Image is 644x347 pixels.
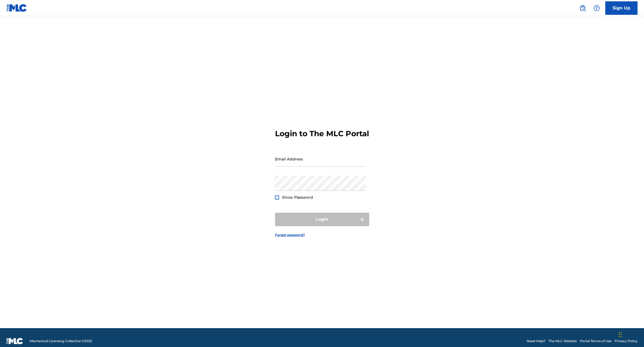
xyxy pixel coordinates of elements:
[593,5,600,11] img: help
[619,327,622,343] div: Ziehen
[605,1,638,15] a: Sign Up
[617,321,644,347] div: Chat-Widget
[580,339,611,344] a: Portal Terms of Use
[275,129,369,138] h3: Login to The MLC Portal
[579,5,586,11] img: search
[282,195,313,200] span: Show Password
[577,3,588,13] a: Public Search
[591,3,602,13] div: Help
[30,339,92,344] span: Mechanical Licensing Collective © 2025
[275,233,305,237] a: Forgot password?
[549,339,577,344] a: The MLC Website
[6,4,27,12] img: MLC Logo
[615,339,638,344] a: Privacy Policy
[6,338,23,344] img: logo
[617,321,644,347] iframe: Chat Widget
[527,339,546,344] a: Need Help?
